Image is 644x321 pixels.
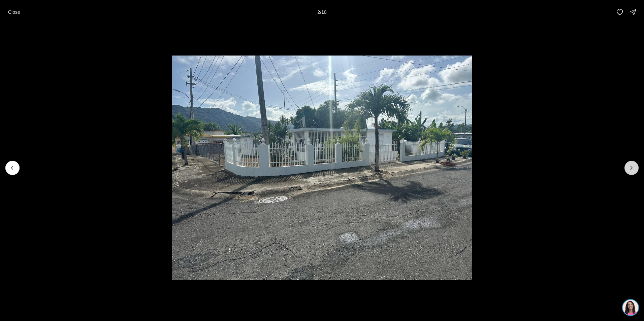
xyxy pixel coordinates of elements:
[5,161,20,175] button: Previous slide
[317,9,326,15] p: 2 / 10
[4,4,20,20] img: be3d4b55-7850-4bcb-9297-a2f9cd376e78.png
[8,9,20,15] p: Close
[624,161,639,175] button: Next slide
[4,5,24,19] button: Close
